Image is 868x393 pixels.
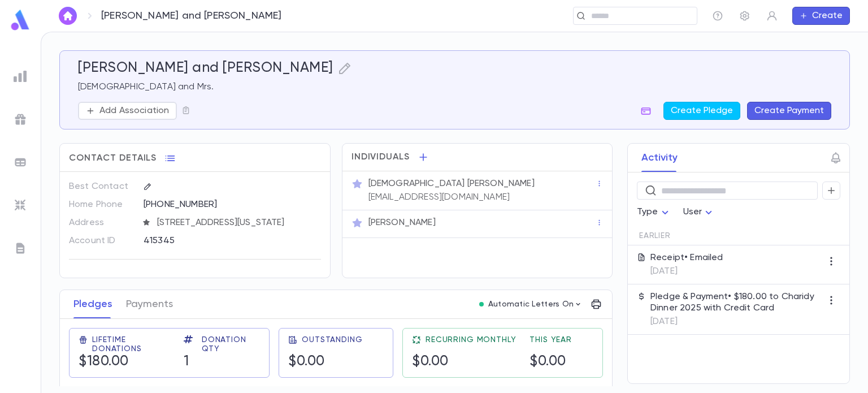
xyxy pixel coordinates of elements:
[9,9,32,31] img: logo
[78,102,177,120] button: Add Association
[488,300,574,309] p: Automatic Letters On
[69,153,157,164] span: Contact Details
[14,156,27,169] img: batches_grey.339ca447c9d9533ef1741baa751efc33.svg
[637,208,658,217] span: Type
[69,214,134,232] p: Address
[412,353,449,370] h5: $0.00
[650,252,723,264] p: Receipt • Emailed
[368,192,510,203] p: [EMAIL_ADDRESS][DOMAIN_NAME]
[184,353,189,370] h5: 1
[475,296,588,312] button: Automatic Letters On
[14,241,27,255] img: letters_grey.7941b92b52307dd3b8a917253454ce1c.svg
[126,290,173,318] button: Payments
[683,208,702,217] span: User
[69,196,134,214] p: Home Phone
[69,232,134,250] p: Account ID
[61,11,75,20] img: home_white.a664292cf8c1dea59945f0da9f25487c.svg
[368,217,436,228] p: [PERSON_NAME]
[650,291,822,314] p: Pledge & Payment • $180.00 to Charidy Dinner 2025 with Credit Card
[73,290,112,318] button: Pledges
[637,201,672,223] div: Type
[288,353,325,370] h5: $0.00
[641,144,678,172] button: Activity
[14,113,27,126] img: campaigns_grey.99e729a5f7ee94e3726e6486bddda8f1.svg
[426,335,516,344] span: Recurring Monthly
[792,7,850,25] button: Create
[69,178,134,196] p: Best Contact
[14,70,27,83] img: reports_grey.c525e4749d1bce6a11f5fe2a8de1b229.svg
[747,102,831,120] button: Create Payment
[144,232,284,249] div: 415345
[663,102,740,120] button: Create Pledge
[650,266,723,277] p: [DATE]
[530,335,572,344] span: This Year
[78,81,831,93] p: [DEMOGRAPHIC_DATA] and Mrs.
[683,201,716,223] div: User
[99,105,169,116] p: Add Association
[153,217,322,228] span: [STREET_ADDRESS][US_STATE]
[92,335,170,353] span: Lifetime Donations
[78,60,333,77] h5: [PERSON_NAME] and [PERSON_NAME]
[639,231,671,240] span: Earlier
[302,335,362,344] span: Outstanding
[14,198,27,212] img: imports_grey.530a8a0e642e233f2baf0ef88e8c9fcb.svg
[530,353,566,370] h5: $0.00
[79,353,129,370] h5: $180.00
[650,316,822,327] p: [DATE]
[101,10,282,22] p: [PERSON_NAME] and [PERSON_NAME]
[351,152,410,163] span: Individuals
[368,178,535,189] p: [DEMOGRAPHIC_DATA] [PERSON_NAME]
[144,196,321,213] div: [PHONE_NUMBER]
[202,335,260,353] span: Donation Qty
